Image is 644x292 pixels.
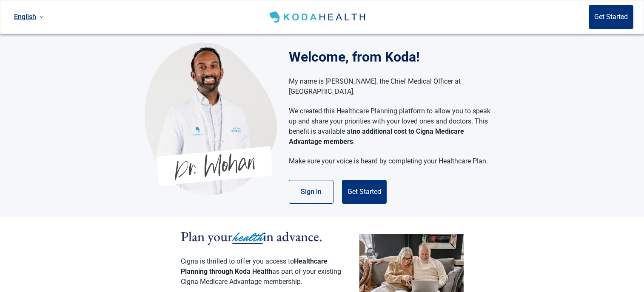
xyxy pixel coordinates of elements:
img: Koda Health [268,10,368,24]
strong: no additional cost to Cigna Medicare Advantage members [289,127,464,146]
h1: Welcome, from Koda! [289,47,499,67]
p: Make sure your voice is heard by completing your Healthcare Plan. [289,156,491,166]
span: Plan your [181,227,233,245]
img: Koda Health [145,42,277,195]
button: Get Started [342,180,387,204]
span: health [233,228,263,247]
span: Cigna is thrilled to offer you access to [181,257,294,265]
button: Get Started [589,5,633,29]
span: in advance. [263,227,322,245]
a: Current language: English [11,10,47,24]
span: down [40,15,44,19]
p: My name is [PERSON_NAME], the Chief Medical Officer at [GEOGRAPHIC_DATA]. [289,76,491,97]
p: We created this Healthcare Planning platform to allow you to speak up and share your priorities w... [289,106,491,147]
button: Sign in [289,180,333,204]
